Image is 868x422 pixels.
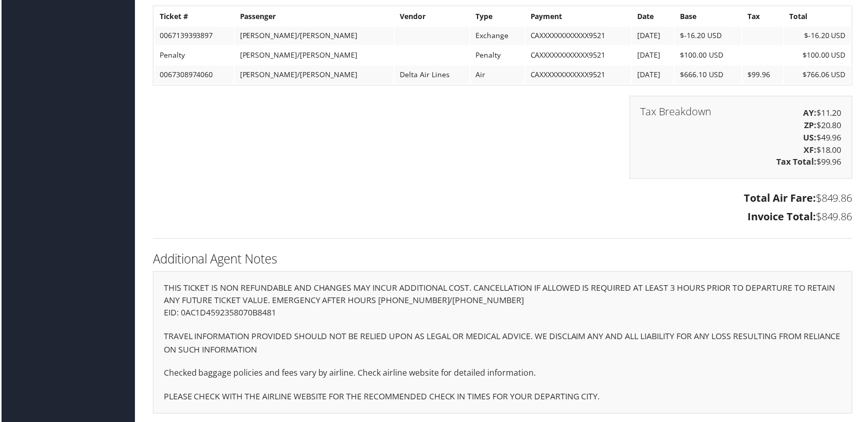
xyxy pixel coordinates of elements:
th: Date [633,7,675,26]
td: CAXXXXXXXXXXXX9521 [526,27,633,45]
h3: $849.86 [152,192,854,206]
p: PLEASE CHECK WITH THE AIRLINE WEBSITE FOR THE RECOMMENDED CHECK IN TIMES FOR YOUR DEPARTING CITY. [163,392,843,405]
th: Vendor [395,7,470,26]
td: $100.00 USD [676,46,742,65]
td: $-16.20 USD [676,27,742,45]
td: Delta Air Lines [395,66,470,84]
td: CAXXXXXXXXXXXX9521 [526,66,633,84]
div: THIS TICKET IS NON REFUNDABLE AND CHANGES MAY INCUR ADDITIONAL COST. CANCELLATION IF ALLOWED IS R... [152,272,854,415]
th: Base [676,7,742,26]
th: Ticket # [154,7,233,26]
td: Penalty [471,46,525,65]
strong: AY: [805,108,818,119]
h3: $849.86 [152,210,854,225]
th: Tax [744,7,785,26]
strong: Tax Total: [778,157,818,168]
strong: US: [805,132,818,144]
h3: Tax Breakdown [641,107,713,117]
h2: Additional Agent Notes [152,251,854,269]
td: $-16.20 USD [786,27,853,45]
td: Penalty [154,46,233,65]
td: CAXXXXXXXXXXXX9521 [526,46,633,65]
th: Type [471,7,525,26]
td: [PERSON_NAME]/[PERSON_NAME] [234,66,394,84]
td: [DATE] [633,66,675,84]
strong: Invoice Total: [749,210,818,224]
th: Payment [526,7,633,26]
p: EID: 0AC1D4592358070B8481 [163,308,843,321]
td: $766.06 USD [786,66,853,84]
td: [DATE] [633,27,675,45]
td: $100.00 USD [786,46,853,65]
td: $666.10 USD [676,66,742,84]
td: [PERSON_NAME]/[PERSON_NAME] [234,46,394,65]
p: TRAVEL INFORMATION PROVIDED SHOULD NOT BE RELIED UPON AS LEGAL OR MEDICAL ADVICE. WE DISCLAIM ANY... [163,331,843,358]
p: Checked baggage policies and fees vary by airline. Check airline website for detailed information. [163,368,843,381]
strong: ZP: [806,120,818,131]
th: Total [786,7,853,26]
strong: XF: [805,145,818,156]
td: [DATE] [633,46,675,65]
td: 0067139393897 [154,27,233,45]
th: Passenger [234,7,394,26]
td: Air [471,66,525,84]
td: 0067308974060 [154,66,233,84]
div: $11.20 $20.80 $49.96 $18.00 $99.96 [631,96,854,180]
td: [PERSON_NAME]/[PERSON_NAME] [234,27,394,45]
td: $99.96 [744,66,785,84]
strong: Total Air Fare: [745,192,818,206]
td: Exchange [471,27,525,45]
